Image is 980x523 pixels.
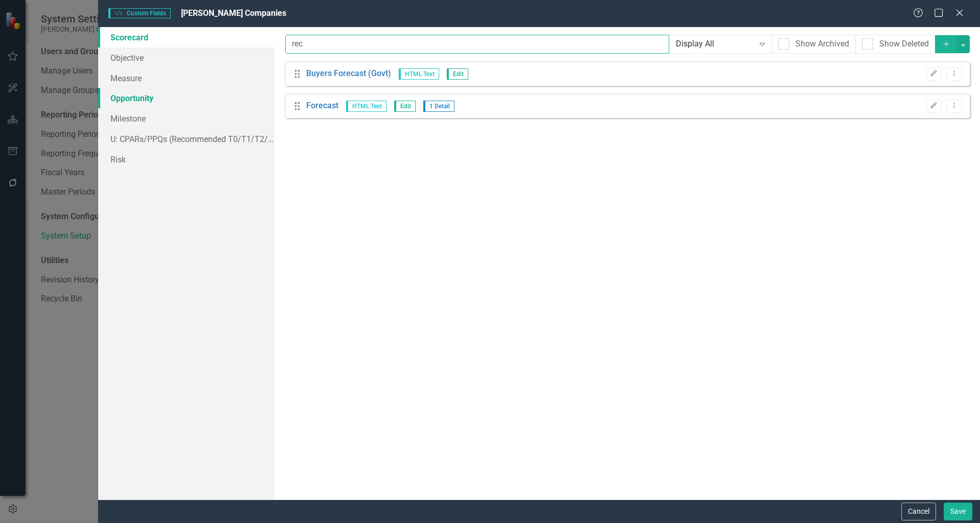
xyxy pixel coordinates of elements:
[944,503,972,520] button: Save
[39,60,92,67] div: Domain Overview
[102,59,110,67] img: tab_keywords_by_traffic_grey.svg
[423,101,454,112] span: 1 Detail
[98,88,275,108] a: Opportunity
[399,68,439,80] span: HTML Text
[879,38,929,50] div: Show Deleted
[29,16,50,25] div: v 4.0.25
[676,38,754,50] div: Display All
[306,100,338,112] a: Forecast
[285,35,669,54] input: Filter...
[98,129,275,149] a: U: CPARs/PPQs (Recommended T0/T1/T2/T3)
[901,503,936,520] button: Cancel
[98,47,275,68] a: Objective
[181,8,286,18] span: [PERSON_NAME] Companies
[394,101,416,112] span: Edit
[108,8,171,18] span: Custom Fields
[447,68,468,80] span: Edit
[98,27,275,47] a: Scorecard
[16,16,25,25] img: logo_orange.svg
[346,101,386,112] span: HTML Text
[306,68,391,80] a: Buyers Forecast (Govt)
[795,38,849,50] div: Show Archived
[98,149,275,170] a: Risk
[28,59,36,67] img: tab_domain_overview_orange.svg
[98,68,275,88] a: Measure
[98,108,275,129] a: Milestone
[27,27,112,35] div: Domain: [DOMAIN_NAME]
[113,60,172,67] div: Keywords by Traffic
[16,27,25,35] img: website_grey.svg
